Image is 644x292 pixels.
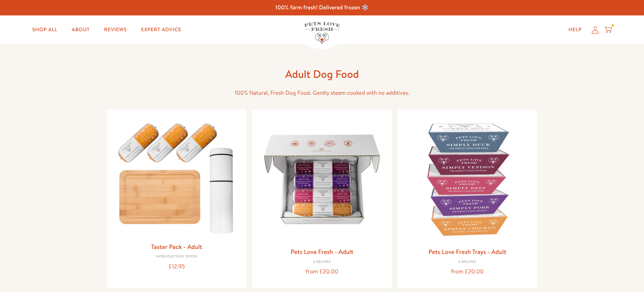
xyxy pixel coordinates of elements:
a: Reviews [98,23,132,37]
div: from £20.00 [403,267,531,277]
a: Shop All [27,23,63,37]
img: Pets Love Fresh Trays - Adult [403,115,531,243]
img: Pets Love Fresh - Adult [258,115,386,243]
div: 4 Recipes [403,260,531,264]
a: Pets Love Fresh Trays - Adult [428,247,506,256]
a: About [66,23,95,37]
a: Help [563,23,587,37]
span: 100% Natural, Fresh Dog Food. Gently steam cooked with no additives. [235,89,409,97]
a: Taster Pack - Adult [151,242,202,251]
img: Taster Pack - Adult [113,115,241,238]
a: Pets Love Fresh - Adult [290,247,353,256]
h1: Adult Dog Food [207,67,437,81]
div: Introductory Offer [113,255,241,259]
a: Expert Advice [136,23,187,37]
div: £12.95 [113,262,241,272]
img: Pets Love Fresh [304,22,340,44]
div: from £20.00 [258,267,386,277]
div: 4 Recipes [258,260,386,264]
